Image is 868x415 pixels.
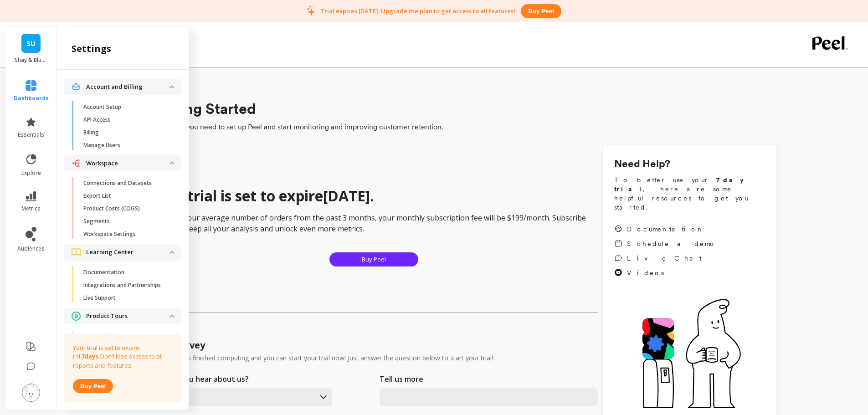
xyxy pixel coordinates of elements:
a: Schedule a demo [614,239,716,248]
img: navigation item icon [72,82,81,91]
span: essentials [18,131,44,138]
h1: Need Help? [614,156,765,172]
span: Schedule a demo [627,239,716,248]
p: Tell us more [380,374,423,384]
p: Export List [83,192,111,200]
img: down caret icon [169,251,174,254]
p: Workspace Settings [83,231,136,238]
span: metrics [21,205,41,212]
span: explore [21,169,41,177]
span: dashboards [14,95,49,102]
p: Manage Users [83,142,120,149]
p: Live Support [83,294,116,302]
p: Documentation [83,269,124,276]
span: SU [26,38,36,49]
p: Integrations and Partnerships [83,282,161,289]
button: Buy peel [73,379,113,393]
p: Product Tours [86,312,169,321]
p: Your data has finished computing and you can start your trial now! Just answer the question below... [150,354,493,363]
span: Documentation [627,225,704,234]
p: Billing [83,129,99,136]
span: Everything you need to set up Peel and start monitoring and improving customer retention. [150,122,776,133]
p: Workspace [86,159,169,168]
p: Segments [83,218,110,225]
img: down caret icon [169,162,174,164]
p: Your trial is set to expire in Don’t lose access to all reports and features. [73,343,172,370]
p: Learning Center [86,248,169,257]
p: Based on your average number of orders from the past 3 months, your monthly subscription fee will... [150,212,598,234]
a: Videos [614,268,716,277]
img: down caret icon [169,315,174,318]
img: profile picture [22,384,40,402]
strong: 17 days. [78,352,100,360]
h2: settings [72,42,111,55]
button: Buy Peel [329,252,418,266]
h1: Getting Started [150,98,776,120]
span: Live Chat [627,254,702,263]
span: Buy Peel [362,255,386,264]
strong: 7 day trial [614,176,751,193]
img: navigation item icon [72,159,81,168]
span: Videos [627,268,664,277]
img: navigation item icon [72,248,81,256]
h1: Your trial is set to expire [DATE] . [150,187,598,205]
button: Buy peel [521,4,561,18]
a: Documentation [614,225,716,234]
span: To better use your , here are some helpful resources to get you started. [614,175,765,212]
p: Creating Audiences [119,401,169,409]
p: Trial expires [DATE]. Upgrade the plan to get access to all features! [320,7,515,15]
p: Account and Billing [86,82,169,92]
img: navigation item icon [72,312,81,321]
p: Shay & Blue USA [15,56,48,64]
p: Account Setup [83,103,121,111]
p: How did you hear about us? [150,374,249,384]
p: Product Costs (COGS) [83,205,140,212]
p: Connections and Datasets [83,179,152,187]
span: audiences [17,245,45,252]
p: API Access [83,116,111,123]
img: down caret icon [169,86,174,88]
